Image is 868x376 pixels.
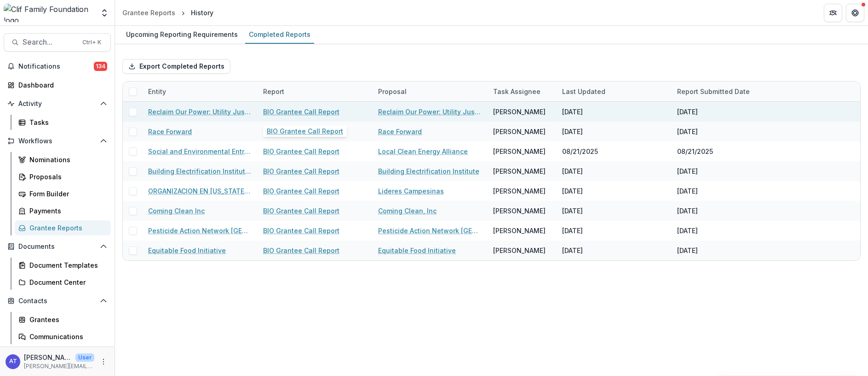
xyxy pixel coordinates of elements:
a: Payments [15,203,111,218]
div: [DATE] [677,107,698,117]
button: Get Help [846,4,864,22]
a: Coming Clean, Inc [378,206,437,216]
div: [DATE] [677,166,698,176]
a: Document Center [15,275,111,290]
nav: breadcrumb [119,6,217,19]
div: Task Assignee [488,87,546,96]
a: BIO Grantee Call Report [263,166,339,176]
a: BIO Grantee Call Report [263,127,339,136]
div: [PERSON_NAME] [493,127,546,136]
div: [PERSON_NAME] [493,206,546,216]
a: BIO Grantee Call Report [263,246,339,255]
div: Proposal [373,82,488,101]
a: Dashboard [4,77,111,93]
div: Report Submitted Date [672,87,755,96]
div: Last Updated [557,82,672,101]
div: [DATE] [562,127,583,136]
button: Open entity switcher [98,4,111,22]
a: Document Templates [15,258,111,273]
a: BIO Grantee Call Report [263,206,339,216]
a: BIO Grantee Call Report [263,147,339,156]
span: Activity [18,100,96,108]
div: Communications [29,332,103,341]
a: Lideres Campesinas [378,186,444,196]
span: Notifications [18,63,94,70]
button: Search... [4,33,111,52]
a: Communications [15,329,111,344]
p: User [75,353,94,362]
div: Entity [143,87,172,96]
span: Contacts [18,297,96,305]
div: [PERSON_NAME] [493,246,546,255]
span: 134 [94,62,107,71]
div: 08/21/2025 [677,147,713,156]
a: Pesticide Action Network [GEOGRAPHIC_DATA] [148,226,252,235]
a: Form Builder [15,186,111,201]
a: Race Forward [148,127,192,136]
span: Search... [23,38,77,47]
img: Clif Family Foundation logo [4,4,94,22]
div: Upcoming Reporting Requirements [122,28,241,41]
a: Local Clean Energy Alliance [378,147,468,156]
button: Export Completed Reports [122,59,230,74]
div: Entity [143,82,258,101]
p: [PERSON_NAME] [24,352,72,362]
a: Equitable Food Initiative [148,246,226,255]
div: History [191,8,213,18]
div: Report [258,87,290,96]
div: Proposal [373,87,412,96]
a: Building Electrification Institute (BEI) [148,166,252,176]
div: [PERSON_NAME] [493,107,546,117]
div: [DATE] [677,127,698,136]
a: Grantee Reports [119,6,179,19]
div: Ctrl + K [80,37,103,47]
div: Last Updated [557,87,611,96]
a: Upcoming Reporting Requirements [122,26,241,44]
button: Open Documents [4,239,111,254]
a: Coming Clean Inc [148,206,205,216]
div: Payments [29,206,103,216]
a: Equitable Food Initiative [378,246,456,255]
div: [DATE] [677,206,698,216]
button: Open Workflows [4,134,111,148]
a: ORGANIZACION EN [US_STATE] DE LIDERES CAMPESINAS INC [148,186,252,196]
div: Grantee Reports [122,8,175,18]
a: Pesticide Action Network [GEOGRAPHIC_DATA] [378,226,482,235]
div: Document Templates [29,260,103,270]
button: Notifications134 [4,59,111,74]
div: Report Submitted Date [672,82,787,101]
div: Ann Thrupp [9,358,17,364]
a: BIO Grantee Call Report [263,226,339,235]
div: [PERSON_NAME] [493,226,546,235]
span: Documents [18,243,96,251]
a: BIO Grantee Call Report [263,186,339,196]
div: [DATE] [562,226,583,235]
a: Grantees [15,312,111,327]
div: [DATE] [677,226,698,235]
div: Task Assignee [488,82,557,101]
div: Tasks [29,117,103,127]
div: Nominations [29,155,103,164]
a: Nominations [15,152,111,167]
div: Grantee Reports [29,223,103,233]
a: BIO Grantee Call Report [263,107,339,117]
a: Reclaim Our Power: Utility Justice Campaign [378,107,482,117]
div: [DATE] [677,246,698,255]
button: Partners [824,4,842,22]
div: Document Center [29,277,103,287]
a: Proposals [15,169,111,184]
button: More [98,356,109,367]
div: [DATE] [562,186,583,196]
div: [DATE] [562,206,583,216]
div: Form Builder [29,189,103,199]
a: Tasks [15,115,111,130]
button: Open Contacts [4,294,111,308]
div: [PERSON_NAME] [493,147,546,156]
a: Race Forward [378,127,422,136]
a: Grantee Reports [15,220,111,235]
div: Report [258,82,373,101]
